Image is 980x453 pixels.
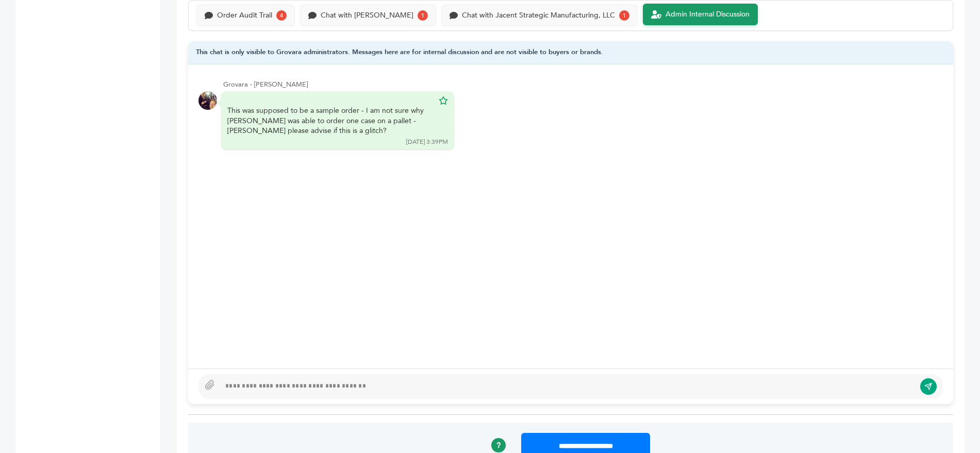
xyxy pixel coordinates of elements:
[462,11,615,20] div: Chat with Jacent Strategic Manufacturing, LLC
[227,106,434,136] div: This was supposed to be a sample order - I am not sure why [PERSON_NAME] was able to order one ca...
[321,11,413,20] div: Chat with [PERSON_NAME]
[276,10,287,21] div: 4
[666,10,750,19] div: Admin Internal Discussion
[217,11,272,20] div: Order Audit Trail
[188,41,953,64] div: This chat is only visible to Grovara administrators. Messages here are for internal discussion an...
[619,10,629,21] div: 1
[418,10,428,21] div: 1
[223,80,943,89] div: Grovara - [PERSON_NAME]
[406,138,448,146] div: [DATE] 3:39PM
[491,438,506,452] a: ?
